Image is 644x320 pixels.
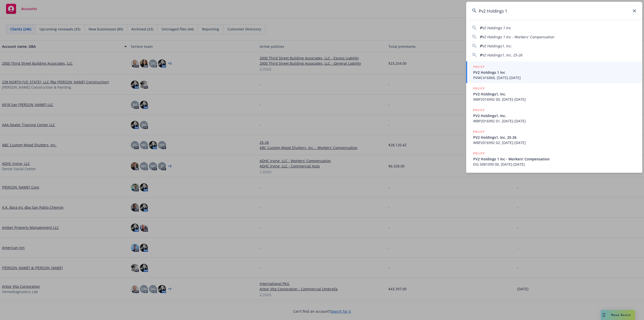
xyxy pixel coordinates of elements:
a: POLICYPV2 Holdings1, Inc. 25-26WBP2016992 02, [DATE]-[DATE] [466,126,642,148]
span: P [480,53,482,57]
h5: POLICY [473,151,485,156]
h5: POLICY [473,64,485,69]
span: PV2 Holdings1, Inc. [473,91,636,97]
h5: POLICY [473,129,485,134]
span: P [480,44,482,48]
a: POLICYPV2 Holdings1, Inc.WBP2016992 00, [DATE]-[DATE] [466,83,642,105]
span: PVWC416868, [DATE]-[DATE] [473,75,636,80]
span: WBP2016992 02, [DATE]-[DATE] [473,140,636,145]
span: V2 Holdings 1 Inc - Workers' Compensation [482,34,554,39]
span: PV2 Holdings1, Inc. [473,113,636,118]
span: WBP2016992 01, [DATE]-[DATE] [473,118,636,124]
span: WBP2016992 00, [DATE]-[DATE] [473,97,636,102]
a: POLICYPV2 Holdings 1 IncPVWC416868, [DATE]-[DATE] [466,61,642,83]
span: P [480,25,482,30]
input: Search... [466,2,642,20]
span: V2 Holdings 1 Inc [482,25,511,30]
span: V2 Holdings1, Inc. 25-26 [482,53,522,57]
a: POLICYPV2 Holdings 1 Inc - Workers' CompensationEIG 5081099 00, [DATE]-[DATE] [466,148,642,170]
span: P [480,34,482,39]
h5: POLICY [473,108,485,113]
span: PV2 Holdings 1 Inc [473,70,636,75]
span: PV2 Holdings 1 Inc - Workers' Compensation [473,156,636,162]
a: POLICYPV2 Holdings1, Inc.WBP2016992 01, [DATE]-[DATE] [466,105,642,126]
span: PV2 Holdings1, Inc. 25-26 [473,135,636,140]
h5: POLICY [473,86,485,91]
span: EIG 5081099 00, [DATE]-[DATE] [473,162,636,167]
span: V2 Holdings1, Inc. [482,44,512,48]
